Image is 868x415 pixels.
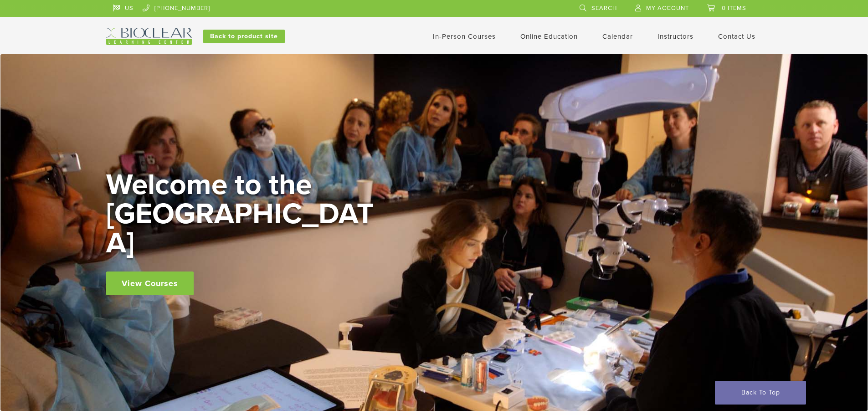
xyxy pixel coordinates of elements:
[715,381,806,405] a: Back To Top
[657,32,693,41] a: Instructors
[646,5,689,12] span: My Account
[106,272,194,295] a: View Courses
[433,32,496,41] a: In-Person Courses
[520,32,578,41] a: Online Education
[106,170,380,258] h2: Welcome to the [GEOGRAPHIC_DATA]
[722,5,746,12] span: 0 items
[718,32,755,41] a: Contact Us
[106,28,192,45] img: Bioclear
[602,32,633,41] a: Calendar
[591,5,617,12] span: Search
[203,30,285,43] a: Back to product site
